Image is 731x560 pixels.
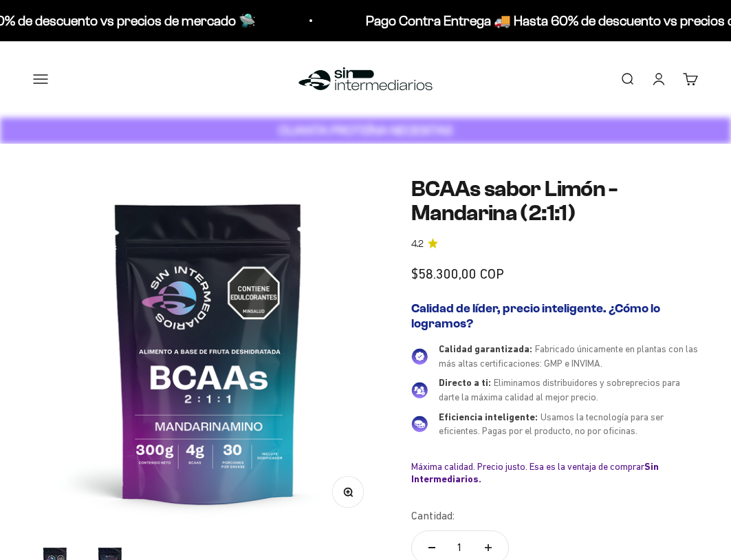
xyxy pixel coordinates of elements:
span: Directo a ti: [439,377,491,388]
label: Cantidad: [411,507,455,525]
span: Eficiencia inteligente: [439,411,538,422]
img: BCAAs sabor Limón - Mandarina (2:1:1) [33,177,384,528]
h1: BCAAs sabor Limón - Mandarina (2:1:1) [411,177,698,225]
span: Calidad garantizada: [439,343,532,354]
img: Calidad garantizada [411,348,428,365]
a: 4.24.2 de 5.0 estrellas [411,237,698,252]
span: 4.2 [411,237,424,252]
strong: CUANTA PROTEÍNA NECESITAS [279,123,452,138]
sale-price: $58.300,00 COP [411,263,504,285]
img: Eficiencia inteligente [411,416,428,432]
img: Directo a ti [411,382,428,398]
div: Máxima calidad. Precio justo. Esa es la ventaja de comprar [411,460,698,485]
span: Usamos la tecnología para ser eficientes. Pagas por el producto, no por oficinas. [439,411,664,437]
h2: Calidad de líder, precio inteligente. ¿Cómo lo logramos? [411,301,698,331]
b: Sin Intermediarios. [411,461,659,484]
span: Eliminamos distribuidores y sobreprecios para darte la máxima calidad al mejor precio. [439,377,680,402]
span: Fabricado únicamente en plantas con las más altas certificaciones: GMP e INVIMA. [439,343,698,369]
